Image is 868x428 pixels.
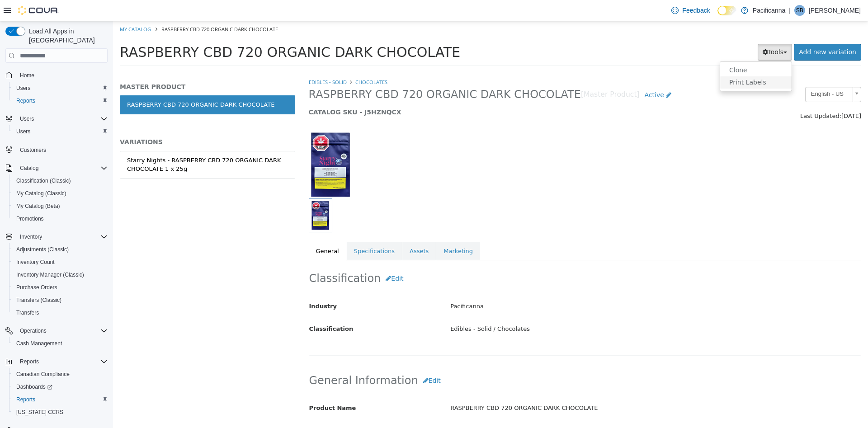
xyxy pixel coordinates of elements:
button: Cash Management [9,337,111,350]
button: Inventory [2,230,111,243]
small: [Master Product] [468,70,527,77]
span: Home [20,72,34,79]
a: General [196,221,233,240]
span: Canadian Compliance [16,371,70,378]
span: Reports [13,394,108,405]
button: Customers [2,143,111,156]
button: Users [9,125,111,138]
button: Transfers [9,306,111,319]
span: Inventory [20,233,42,240]
button: [US_STATE] CCRS [9,406,111,419]
a: Marketing [323,221,367,240]
h5: VARIATIONS [7,117,182,125]
button: Users [9,82,111,94]
span: RASPBERRY CBD 720 ORGANIC DARK CHOCOLATE [48,5,165,11]
div: Edibles - Solid / Chocolates [330,300,755,316]
button: Users [16,113,38,124]
span: Users [13,126,108,137]
a: Reports [13,394,39,405]
a: Reports [13,95,39,106]
span: [US_STATE] CCRS [16,409,63,416]
p: | [789,5,791,16]
span: SB [796,5,803,16]
span: Dashboards [16,383,52,390]
a: RASPBERRY CBD 720 ORGANIC DARK CHOCOLATE [7,74,182,93]
span: Product Name [196,383,243,390]
span: Catalog [16,163,108,174]
a: Cash Management [13,338,66,349]
span: Reports [13,95,108,106]
span: Inventory Count [13,257,108,268]
a: My Catalog [7,5,38,11]
a: Transfers [13,307,42,318]
span: Reports [20,358,39,365]
span: Classification (Classic) [16,177,71,184]
a: Add new variation [681,23,748,39]
a: Promotions [13,213,47,224]
span: Users [16,128,30,135]
a: English - US [692,66,748,81]
a: Transfers (Classic) [13,295,65,306]
span: Canadian Compliance [13,369,108,380]
p: Pacificanna [753,5,785,16]
a: Chocolates [242,57,274,64]
a: Feedback [668,1,713,19]
span: Dashboards [13,381,108,392]
span: Active [532,70,551,77]
span: Inventory Manager (Classic) [16,271,84,278]
span: Catalog [20,165,38,172]
a: Purchase Orders [13,282,61,293]
span: Feedback [682,6,710,15]
button: Reports [9,393,111,406]
button: Promotions [9,212,111,225]
span: English - US [693,66,736,80]
a: Users [13,83,34,94]
button: Tools [645,23,679,39]
a: My Catalog (Beta) [13,201,64,212]
h2: Classification [196,249,748,266]
span: Operations [20,327,47,334]
input: Dark Mode [717,6,736,15]
button: Reports [2,355,111,368]
div: Organic, raspberry dark chocolate infused with 720mg of CBD. [330,402,755,418]
span: Transfers (Classic) [16,296,61,304]
span: Reports [16,356,108,367]
span: Operations [16,325,108,336]
button: Reports [9,94,111,107]
span: Cash Management [16,340,62,347]
button: Catalog [2,162,111,174]
h5: CATALOG SKU - J5HZNQCX [196,87,607,95]
span: My Catalog (Classic) [13,188,108,199]
span: Inventory Count [16,259,55,266]
a: Customers [16,145,50,155]
h5: MASTER PRODUCT [7,61,182,70]
div: RASPBERRY CBD 720 ORGANIC DARK CHOCOLATE [330,379,755,395]
a: Home [16,70,38,81]
span: RASPBERRY CBD 720 ORGANIC DARK CHOCOLATE [196,66,468,80]
button: Classification (Classic) [9,174,111,187]
span: My Catalog (Beta) [16,202,60,210]
span: My Catalog (Beta) [13,201,108,212]
a: Specifications [234,221,289,240]
button: Inventory Count [9,256,111,268]
button: Inventory [16,231,46,242]
span: Cash Management [13,338,108,349]
span: Users [16,85,30,92]
span: Reports [16,396,35,403]
a: Dashboards [9,381,111,393]
button: Transfers (Classic) [9,294,111,306]
span: Promotions [16,215,44,222]
span: Users [20,115,34,122]
button: Home [2,68,111,81]
span: Inventory [16,231,108,242]
span: RASPBERRY CBD 720 ORGANIC DARK CHOCOLATE [7,23,347,39]
span: [DATE] [728,91,748,98]
a: Classification (Classic) [13,175,75,186]
span: Users [16,113,108,124]
button: Purchase Orders [9,281,111,294]
button: Users [2,113,111,125]
a: Clone [607,43,679,55]
span: Adjustments (Classic) [16,246,69,253]
span: Customers [16,144,108,155]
